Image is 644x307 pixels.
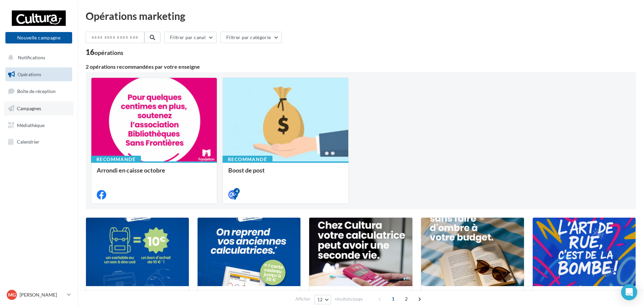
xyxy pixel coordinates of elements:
button: Notifications [4,51,71,65]
p: [PERSON_NAME] [20,291,64,298]
div: Boost de post [228,167,343,180]
span: MG [8,291,16,298]
span: 2 [401,294,412,304]
span: 12 [317,297,323,302]
div: 2 opérations recommandées par votre enseigne [86,64,636,69]
a: Médiathèque [4,118,74,132]
div: 16 [86,49,123,56]
span: Opérations [18,71,41,77]
div: 4 [234,188,240,194]
div: Arrondi en caisse octobre [97,167,211,180]
a: Calendrier [4,135,74,149]
a: Campagnes [4,101,74,116]
span: Campagnes [17,105,41,111]
div: opérations [94,50,123,56]
button: Nouvelle campagne [5,32,72,43]
a: MG [PERSON_NAME] [5,288,72,301]
span: Afficher [295,296,311,302]
div: Open Intercom Messenger [621,284,637,300]
a: Opérations [4,67,74,82]
span: 1 [388,294,399,304]
div: Recommandé [91,156,141,163]
span: résultats/page [335,296,363,302]
button: Filtrer par catégorie [221,32,282,43]
span: Boîte de réception [17,88,56,94]
a: Boîte de réception [4,84,74,98]
button: 12 [314,295,331,304]
button: Filtrer par canal [164,32,217,43]
div: Opérations marketing [86,11,636,21]
span: Calendrier [17,139,39,145]
div: Recommandé [223,156,272,163]
span: Notifications [18,55,45,60]
span: Médiathèque [17,122,45,128]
